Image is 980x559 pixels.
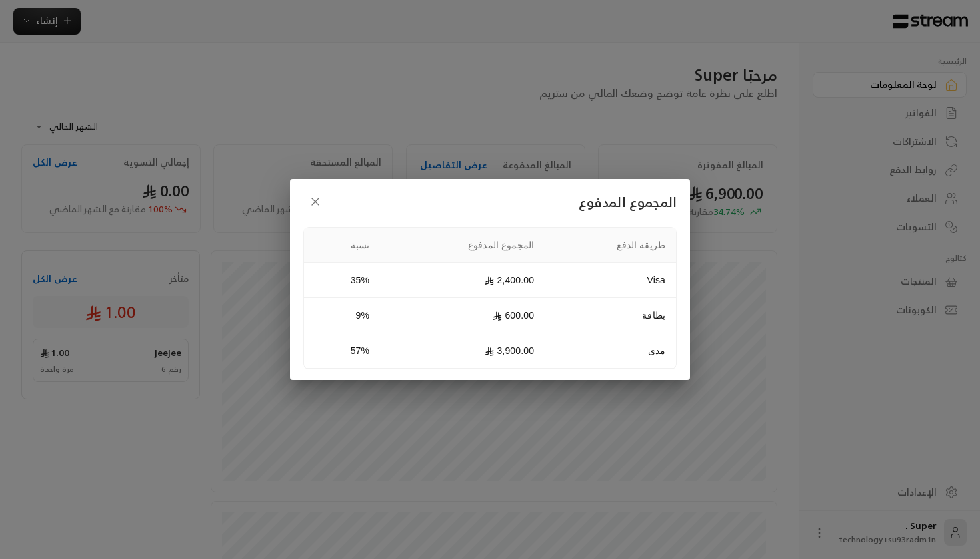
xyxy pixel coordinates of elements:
td: 57% [304,333,380,369]
td: 2,400.00 [380,263,545,298]
th: نسبة [304,228,380,263]
td: 600.00 [380,298,545,333]
td: 3,900.00 [380,333,545,369]
td: 9% [304,298,380,333]
th: المجموع المدفوع [380,228,545,263]
h2: المجموع المدفوع [303,190,677,214]
th: طريقة الدفع [545,228,676,263]
td: بطاقة [545,298,676,333]
td: Visa [545,263,676,298]
td: 35% [304,263,380,298]
td: مدى [545,333,676,369]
